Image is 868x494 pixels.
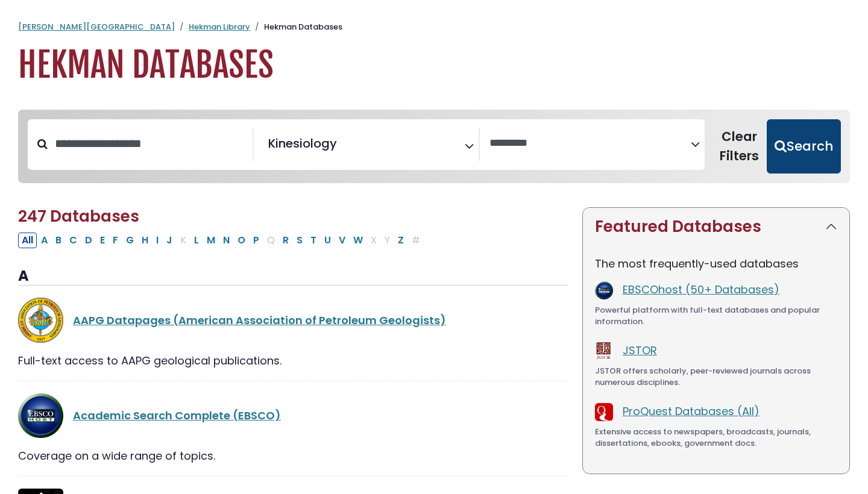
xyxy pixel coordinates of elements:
[595,255,837,272] p: The most frequently-used databases
[595,365,837,389] div: JSTOR offers scholarly, peer-reviewed journals across numerous disciplines.
[623,282,779,297] a: EBSCOhost (50+ Databases)
[18,21,850,33] nav: breadcrumb
[595,426,837,449] div: Extensive access to newspapers, broadcasts, journals, dissertations, ebooks, government docs.
[153,233,162,248] button: Filter Results I
[109,233,122,248] button: Filter Results F
[18,110,850,183] nav: Search filters
[189,21,250,33] a: Hekman Library
[234,233,249,248] button: Filter Results O
[623,343,657,358] a: JSTOR
[250,233,263,248] button: Filter Results P
[219,233,233,248] button: Filter Results N
[66,233,81,248] button: Filter Results C
[489,137,691,150] textarea: Search
[18,205,139,227] span: 247 Databases
[339,141,348,154] textarea: Search
[712,119,767,174] button: Clear Filters
[37,233,51,248] button: Filter Results A
[18,448,568,464] div: Coverage on a wide range of topics.
[595,304,837,328] div: Powerful platform with full-text databases and popular information.
[18,232,425,247] div: Alpha-list to filter by first letter of database name
[18,233,37,248] button: All
[203,233,219,248] button: Filter Results M
[335,233,349,248] button: Filter Results V
[268,134,337,152] span: Kinesiology
[52,233,65,248] button: Filter Results B
[18,267,568,286] h3: A
[18,352,568,369] div: Full-text access to AAPG geological publications.
[767,119,841,174] button: Submit for Search Results
[263,134,337,152] li: Kinesiology
[163,233,176,248] button: Filter Results J
[190,233,203,248] button: Filter Results L
[138,233,152,248] button: Filter Results H
[81,233,96,248] button: Filter Results D
[250,21,342,33] li: Hekman Databases
[321,233,335,248] button: Filter Results U
[394,233,407,248] button: Filter Results Z
[307,233,320,248] button: Filter Results T
[122,233,137,248] button: Filter Results G
[293,233,306,248] button: Filter Results S
[73,408,281,423] a: Academic Search Complete (EBSCO)
[279,233,292,248] button: Filter Results R
[73,313,446,328] a: AAPG Datapages (American Association of Petroleum Geologists)
[18,45,850,86] h1: Hekman Databases
[18,21,175,33] a: [PERSON_NAME][GEOGRAPHIC_DATA]
[48,134,253,154] input: Search database by title or keyword
[623,404,759,419] a: ProQuest Databases (All)
[96,233,108,248] button: Filter Results E
[350,233,366,248] button: Filter Results W
[583,208,849,246] button: Featured Databases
